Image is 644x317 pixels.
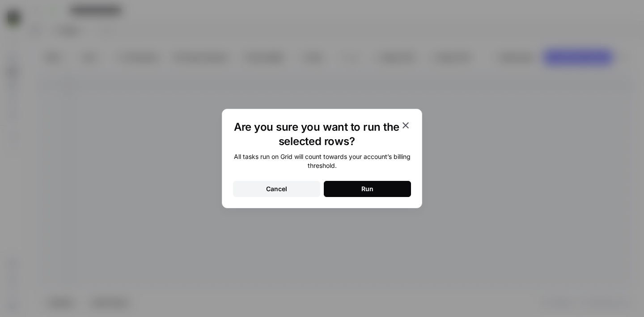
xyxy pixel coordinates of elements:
[361,184,373,193] div: Run
[324,181,411,197] button: Run
[233,152,411,170] div: All tasks run on Grid will count towards your account’s billing threshold.
[233,120,400,149] h1: Are you sure you want to run the selected rows?
[233,181,320,197] button: Cancel
[266,184,287,193] div: Cancel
